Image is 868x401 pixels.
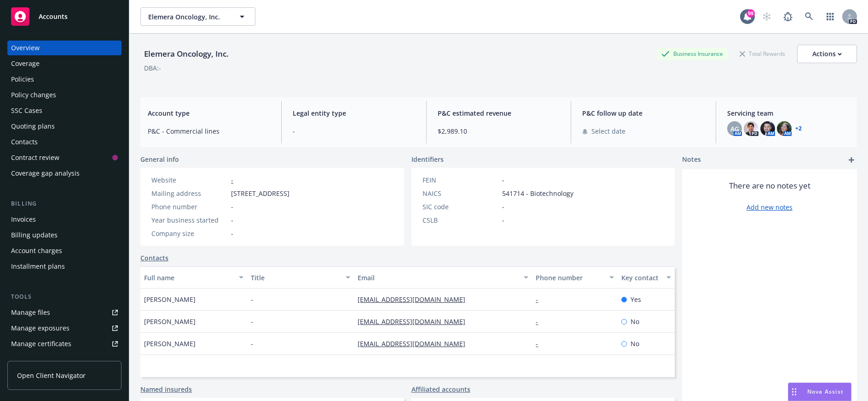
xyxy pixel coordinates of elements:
button: Elemera Oncology, Inc. [140,7,255,26]
a: add [846,154,857,165]
div: Manage files [11,305,50,320]
span: 541714 - Biotechnology [502,189,573,198]
span: Account type [148,108,270,118]
a: Report a Bug [779,7,797,26]
span: There are no notes yet [729,180,810,191]
span: Elemera Oncology, Inc. [148,12,228,22]
div: Full name [144,273,233,283]
a: Affiliated accounts [411,384,470,394]
span: Servicing team [727,108,850,118]
img: photo [760,121,775,136]
div: 99 [746,9,755,18]
div: SSC Cases [11,103,42,118]
span: Select date [591,126,625,136]
a: Coverage gap analysis [7,166,122,181]
div: Contacts [11,135,38,149]
div: Business Insurance [657,48,728,59]
div: CSLB [422,215,498,225]
a: Invoices [7,212,122,227]
span: - [251,295,253,304]
a: Overview [7,41,122,55]
button: Nova Assist [788,383,851,401]
span: - [231,215,233,225]
span: - [251,317,253,326]
a: Manage files [7,305,122,320]
span: Open Client Navigator [17,371,86,380]
span: No [631,317,639,326]
a: Quoting plans [7,119,122,134]
span: Yes [631,295,641,304]
span: Nova Assist [807,388,844,395]
div: Coverage gap analysis [11,166,80,181]
a: Add new notes [746,202,793,212]
button: Phone number [532,266,618,289]
div: Company size [151,229,227,238]
a: Coverage [7,56,122,71]
span: P&C - Commercial lines [148,126,270,136]
button: Email [354,266,532,289]
div: Key contact [621,273,661,283]
a: - [536,295,545,304]
span: General info [140,154,179,164]
div: Account charges [11,243,62,258]
div: Policy changes [11,88,56,102]
div: Manage BORs [11,352,54,367]
span: - [502,175,504,185]
div: Policies [11,72,34,87]
span: [PERSON_NAME] [144,295,196,304]
a: Billing updates [7,228,122,242]
div: Email [358,273,518,283]
a: Policy changes [7,88,122,102]
a: Contacts [140,253,168,263]
a: Manage BORs [7,352,122,367]
span: [STREET_ADDRESS] [231,189,289,198]
a: Search [800,7,818,26]
div: Billing updates [11,228,58,242]
div: Phone number [151,202,227,212]
div: Coverage [11,56,40,71]
a: - [231,176,233,184]
div: Drag to move [788,383,800,401]
span: [PERSON_NAME] [144,339,196,348]
div: Quoting plans [11,119,55,134]
div: Manage exposures [11,321,69,336]
a: Accounts [7,4,122,29]
a: +2 [795,126,802,131]
span: No [631,339,639,348]
a: Policies [7,72,122,87]
button: Full name [140,266,247,289]
button: Title [247,266,354,289]
div: Billing [7,199,122,208]
a: Manage exposures [7,321,122,336]
span: $2,989.10 [438,126,560,136]
div: Installment plans [11,259,65,274]
span: P&C follow up date [582,108,705,118]
a: Manage certificates [7,336,122,351]
a: Named insureds [140,384,192,394]
span: - [502,202,504,212]
a: Contract review [7,150,122,165]
div: Actions [812,45,842,63]
span: Identifiers [411,154,444,164]
a: Switch app [821,7,839,26]
span: - [231,229,233,238]
div: Elemera Oncology, Inc. [140,48,232,60]
a: - [536,317,545,326]
div: Website [151,175,227,185]
button: Actions [797,45,857,63]
div: Total Rewards [735,48,790,59]
a: Account charges [7,243,122,258]
a: [EMAIL_ADDRESS][DOMAIN_NAME] [358,317,473,326]
div: FEIN [422,175,498,185]
span: - [231,202,233,212]
a: Start snowing [758,7,776,26]
a: [EMAIL_ADDRESS][DOMAIN_NAME] [358,339,473,348]
a: - [536,339,545,348]
div: Year business started [151,215,227,225]
img: photo [744,121,758,136]
div: Title [251,273,340,283]
span: Notes [682,154,701,165]
span: - [293,126,415,136]
span: Accounts [39,13,68,20]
